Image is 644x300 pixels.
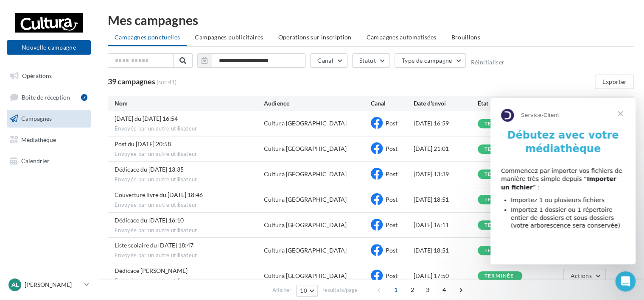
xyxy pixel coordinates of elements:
[484,147,514,152] div: terminée
[5,110,92,128] a: Campagnes
[484,197,514,203] div: terminée
[157,78,176,86] span: (sur 41)
[5,152,92,170] a: Calendrier
[115,227,264,234] span: Envoyée par un autre utilisateur
[115,150,264,158] span: Envoyée par un autre utilisateur
[386,145,398,152] span: Post
[615,271,636,292] iframe: Intercom live chat
[21,157,50,164] span: Calendrier
[115,242,193,249] span: Liste scolaire du 17-07-2025 18:47
[437,283,451,297] span: 4
[115,176,264,183] span: Envoyée par un autre utilisateur
[386,221,398,228] span: Post
[5,67,92,85] a: Opérations
[414,272,478,280] div: [DATE] 17:50
[300,287,307,294] span: 10
[563,269,605,283] button: Actions
[414,221,478,229] div: [DATE] 16:11
[490,98,636,264] iframe: Intercom live chat message
[22,72,52,79] span: Opérations
[406,283,419,297] span: 2
[115,277,264,285] span: Envoyée par un autre utilisateur
[264,119,346,128] div: Cultura [GEOGRAPHIC_DATA]
[115,99,264,108] div: Nom
[414,119,478,128] div: [DATE] 16:59
[386,196,398,203] span: Post
[478,99,542,108] div: État
[421,283,434,297] span: 3
[389,283,403,297] span: 1
[81,94,87,101] div: 7
[25,281,81,289] p: [PERSON_NAME]
[395,53,466,68] button: Type de campagne
[367,33,437,41] span: Campagnes automatisées
[296,285,318,297] button: 10
[272,286,291,294] span: Afficher
[484,273,514,279] div: terminée
[21,136,56,143] span: Médiathèque
[264,221,346,229] div: Cultura [GEOGRAPHIC_DATA]
[5,88,92,106] a: Boîte de réception7
[5,131,92,149] a: Médiathèque
[115,267,188,274] span: Dédicace Elisabet Guillot
[7,277,91,293] a: Al [PERSON_NAME]
[484,248,514,253] div: terminée
[484,172,514,177] div: terminée
[22,93,70,100] span: Boîte de réception
[414,246,478,255] div: [DATE] 18:51
[414,144,478,153] div: [DATE] 21:01
[108,77,155,86] span: 39 campagnes
[570,272,591,279] span: Actions
[595,75,634,89] button: Exporter
[108,14,634,26] div: Mes campagnes
[264,195,346,204] div: Cultura [GEOGRAPHIC_DATA]
[264,272,346,280] div: Cultura [GEOGRAPHIC_DATA]
[484,121,514,127] div: terminée
[386,272,398,279] span: Post
[352,53,390,68] button: Statut
[371,99,414,108] div: Canal
[322,286,358,294] span: résultats/page
[386,119,398,127] span: Post
[115,252,264,259] span: Envoyée par un autre utilisateur
[386,247,398,254] span: Post
[414,99,478,108] div: Date d'envoi
[115,166,184,173] span: Dédicace du 06-08-2025 13:35
[414,195,478,204] div: [DATE] 18:51
[115,201,264,209] span: Envoyée par un autre utilisateur
[195,33,263,41] span: Campagnes publicitaires
[115,115,178,122] span: 15 aout du 13-08-2025 16:54
[451,33,480,41] span: Brouillons
[264,170,346,178] div: Cultura [GEOGRAPHIC_DATA]
[264,246,346,255] div: Cultura [GEOGRAPHIC_DATA]
[115,217,184,224] span: Dédicace du 23-07-2025 16:10
[115,125,264,133] span: Envoyée par un autre utilisateur
[11,281,19,289] span: Al
[470,59,504,66] button: Réinitialiser
[386,170,398,178] span: Post
[264,99,371,108] div: Audience
[115,191,203,198] span: Couverture livre du 05-08-2025 18:46
[7,40,91,55] button: Nouvelle campagne
[278,33,351,41] span: Operations sur inscription
[310,53,347,68] button: Canal
[264,144,346,153] div: Cultura [GEOGRAPHIC_DATA]
[414,170,478,178] div: [DATE] 13:39
[484,222,514,228] div: terminée
[21,115,52,122] span: Campagnes
[115,140,171,147] span: Post du 12-08-2025 20:58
